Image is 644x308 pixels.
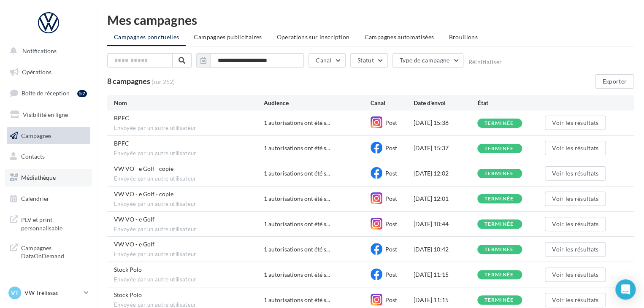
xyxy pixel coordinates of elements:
span: VW VO - e Golf - copie [114,190,173,197]
span: Operations sur inscription [276,33,349,41]
a: Opérations [5,63,92,81]
span: 1 autorisations ont été s... [264,296,330,304]
span: Calendrier [21,195,49,202]
span: 8 campagnes [107,76,150,86]
span: 1 autorisations ont été s... [264,270,330,279]
span: Boîte de réception [22,89,70,97]
span: Envoyée par un autre utilisateur [114,124,264,132]
div: Audience [264,99,371,107]
div: 57 [77,90,87,97]
span: 1 autorisations ont été s... [264,119,330,127]
span: Post [385,144,397,151]
span: Post [385,220,397,227]
button: Statut [350,53,388,68]
span: BPFC [114,114,129,122]
div: terminée [484,297,514,303]
div: [DATE] 10:44 [413,220,477,228]
div: terminée [484,272,514,278]
span: Post [385,170,397,177]
button: Réinitialiser [468,59,502,65]
span: PLV et print personnalisable [21,214,87,232]
p: VW Trélissac [24,289,81,297]
div: Canal [371,99,413,107]
span: VW VO - e Golf [114,216,154,223]
div: [DATE] 11:15 [413,270,477,279]
a: VT VW Trélissac [7,285,90,301]
div: Open Intercom Messenger [615,279,636,300]
a: Boîte de réception57 [5,84,92,102]
span: Envoyée par un autre utilisateur [114,200,264,208]
button: Voir les résultats [545,116,606,130]
div: Nom [114,99,264,107]
div: terminée [484,247,514,252]
span: Envoyée par un autre utilisateur [114,150,264,157]
span: BPFC [114,140,129,147]
div: [DATE] 12:02 [413,169,477,178]
a: Contacts [5,148,92,165]
span: VT [11,289,19,297]
button: Voir les résultats [545,166,606,181]
span: Stock Polo [114,266,142,273]
span: Stock Polo [114,291,142,298]
span: Campagnes [21,132,51,139]
span: Post [385,246,397,253]
div: [DATE] 15:37 [413,144,477,152]
span: 1 autorisations ont été s... [264,169,330,178]
span: (sur 252) [152,78,175,86]
div: [DATE] 15:38 [413,119,477,127]
div: [DATE] 10:42 [413,245,477,254]
span: Post [385,296,397,303]
button: Voir les résultats [545,141,606,155]
span: VW VO - e Golf - copie [114,165,173,172]
span: Envoyée par un autre utilisateur [114,226,264,233]
button: Voir les résultats [545,293,606,307]
a: Calendrier [5,190,92,208]
button: Exporter [595,74,634,89]
a: PLV et print personnalisable [5,211,92,235]
div: Mes campagnes [107,14,634,26]
a: Visibilité en ligne [5,106,92,124]
div: [DATE] 12:01 [413,195,477,203]
button: Voir les résultats [545,242,606,257]
span: Visibilité en ligne [23,111,68,118]
a: Médiathèque [5,169,92,186]
button: Canal [308,53,346,68]
span: Post [385,119,397,126]
span: 1 autorisations ont été s... [264,245,330,254]
span: Envoyée par un autre utilisateur [114,175,264,183]
span: Post [385,271,397,278]
span: Brouillons [449,33,478,41]
div: terminée [484,196,514,202]
a: Campagnes DataOnDemand [5,239,92,264]
span: Campagnes publicitaires [194,33,262,41]
button: Voir les résultats [545,192,606,206]
div: terminée [484,171,514,176]
div: terminée [484,222,514,227]
button: Voir les résultats [545,267,606,282]
span: Opérations [22,68,51,76]
button: Voir les résultats [545,217,606,231]
span: 1 autorisations ont été s... [264,195,330,203]
span: 1 autorisations ont été s... [264,144,330,152]
span: Envoyée par un autre utilisateur [114,251,264,258]
span: Campagnes automatisées [365,33,434,41]
span: Contacts [21,153,45,160]
button: Notifications [5,42,89,60]
span: Notifications [22,47,57,54]
div: État [477,99,541,107]
span: Envoyée par un autre utilisateur [114,276,264,284]
div: terminée [484,121,514,126]
span: VW VO - e Golf [114,240,154,248]
div: Date d'envoi [413,99,477,107]
span: Médiathèque [21,174,56,181]
div: terminée [484,146,514,151]
span: Campagnes DataOnDemand [21,242,87,260]
span: Post [385,195,397,202]
span: 1 autorisations ont été s... [264,220,330,228]
button: Type de campagne [392,53,464,68]
div: [DATE] 11:15 [413,296,477,304]
a: Campagnes [5,127,92,145]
